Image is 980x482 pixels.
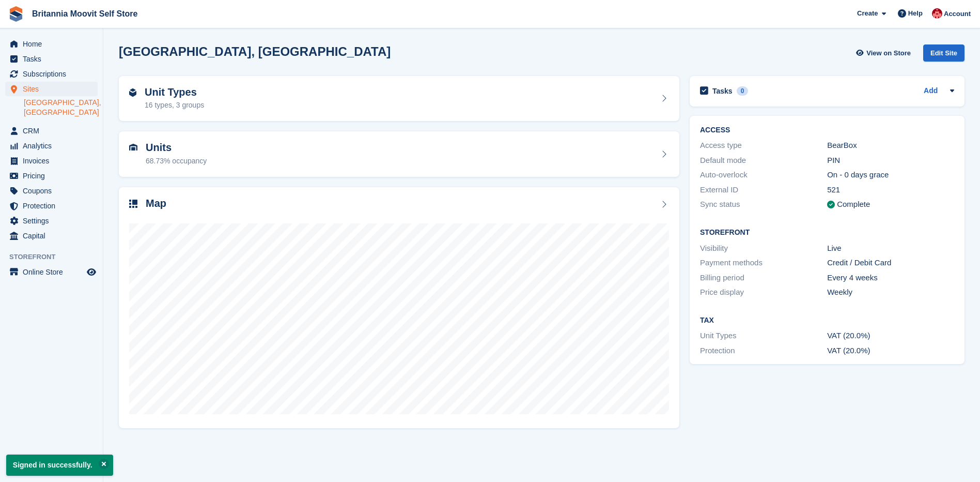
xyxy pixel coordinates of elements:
div: Visibility [700,243,827,254]
img: map-icn-33ee37083ee616e46c38cad1a60f524a97daa1e2b2c8c0bc3eb3415660979fc1.svg [129,200,137,208]
a: menu [5,265,98,279]
h2: Storefront [700,229,954,237]
span: Subscriptions [23,67,85,81]
a: Add [924,85,938,97]
a: menu [5,169,98,183]
img: unit-type-icn-2b2737a686de81e16bb02015468b77c625bbabd49415b5ef34ead5e3b44a266d.svg [129,88,136,97]
a: Edit Site [923,44,965,66]
div: Edit Site [923,44,965,62]
div: Payment methods [700,257,827,269]
div: Every 4 weeks [827,272,954,284]
div: Default mode [700,155,827,167]
div: Price display [700,287,827,298]
a: menu [5,37,98,51]
span: View on Store [866,48,911,58]
span: Analytics [23,139,85,153]
h2: ACCESS [700,126,954,134]
div: Unit Types [700,330,827,342]
a: menu [5,124,98,138]
div: Billing period [700,272,827,284]
img: Jo Jopson [932,8,942,19]
img: stora-icon-8386f47178a22dfd0bd8f6a31ec36ba5ce8667c1dd55bd0f319d3a0aa187defe.svg [8,6,24,22]
a: menu [5,82,98,96]
a: menu [5,67,98,81]
span: Sites [23,82,85,96]
div: 16 types, 3 groups [145,100,204,111]
a: Britannia Moovit Self Store [28,5,142,22]
span: Help [908,8,923,19]
h2: Unit Types [145,86,204,98]
div: PIN [827,155,954,167]
div: VAT (20.0%) [827,345,954,357]
span: Home [23,37,85,51]
a: Preview store [85,266,98,278]
span: Account [944,9,971,19]
div: VAT (20.0%) [827,330,954,342]
span: Invoices [23,154,85,168]
h2: Map [146,198,166,209]
div: Credit / Debit Card [827,257,954,269]
img: unit-icn-7be61d7bf1b0ce9d3e12c5938cc71ed9869f7b940bace4675aadf7bd6d80202e.svg [129,144,137,151]
span: Tasks [23,52,85,66]
div: External ID [700,184,827,196]
div: On - 0 days grace [827,169,954,181]
span: CRM [23,124,85,138]
a: Units 68.73% occupancy [119,131,679,177]
span: Online Store [23,265,85,279]
div: Complete [837,199,870,210]
a: menu [5,229,98,243]
h2: Tax [700,317,954,325]
a: menu [5,184,98,198]
span: Protection [23,199,85,213]
div: Live [827,243,954,254]
span: Storefront [9,252,103,262]
div: Sync status [700,199,827,210]
a: menu [5,199,98,213]
a: [GEOGRAPHIC_DATA], [GEOGRAPHIC_DATA] [24,98,98,117]
span: Settings [23,214,85,228]
p: Signed in successfully. [6,455,113,476]
span: Pricing [23,169,85,183]
span: Capital [23,229,85,243]
span: Create [857,8,878,19]
div: BearBox [827,140,954,152]
div: Auto-overlock [700,169,827,181]
a: Unit Types 16 types, 3 groups [119,76,679,122]
a: menu [5,214,98,228]
h2: Tasks [712,86,733,96]
div: Access type [700,140,827,152]
div: Weekly [827,287,954,298]
div: 0 [737,86,749,96]
a: menu [5,52,98,66]
h2: Units [146,142,207,154]
div: 521 [827,184,954,196]
a: Map [119,187,679,429]
a: menu [5,139,98,153]
div: 68.73% occupancy [146,156,207,167]
h2: [GEOGRAPHIC_DATA], [GEOGRAPHIC_DATA] [119,44,391,58]
a: View on Store [854,44,915,62]
a: menu [5,154,98,168]
div: Protection [700,345,827,357]
span: Coupons [23,184,85,198]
